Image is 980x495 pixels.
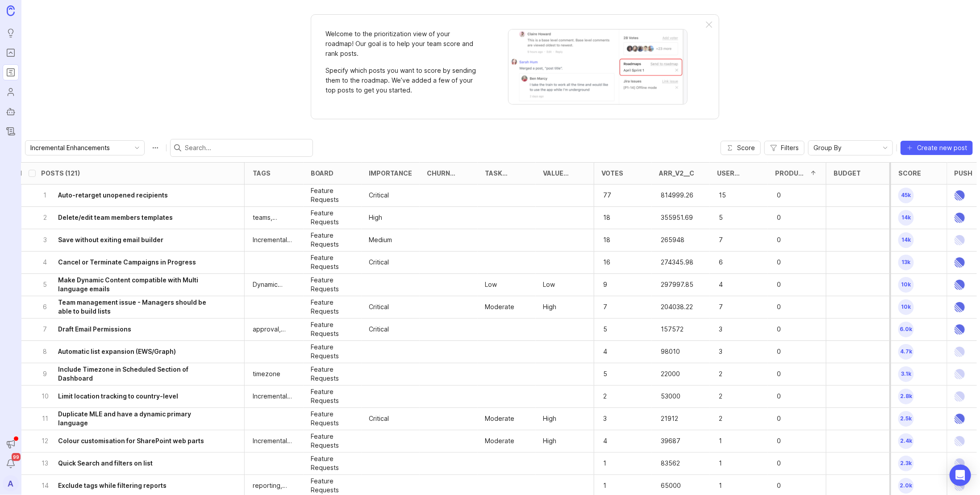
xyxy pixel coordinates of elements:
p: Critical [369,302,389,311]
p: Feature Requests [311,432,354,450]
p: timezone [253,369,280,378]
img: Linear Logo [955,430,965,452]
p: Feature Requests [311,454,354,472]
p: 5 [41,280,49,289]
div: Critical [369,414,389,423]
p: 0 [775,301,803,313]
p: 53000 [659,390,687,403]
img: Linear Logo [955,296,965,318]
p: 11 [41,414,49,423]
button: 6Team management issue - Managers should be able to build lists [41,296,219,318]
h6: Automatic list expansion (EWS/Graph) [58,347,176,356]
p: Feature Requests [311,343,354,361]
svg: toggle icon [130,144,144,151]
button: Score [721,141,761,155]
h6: Include Timezone in Scheduled Section of Dashboard [58,365,219,383]
p: 0 [775,390,803,403]
p: 1 [601,479,629,492]
p: 204038.22 [659,301,687,313]
img: Linear Logo [955,363,965,385]
p: Feature Requests [311,186,354,204]
p: 297997.85 [659,278,687,291]
button: 11Duplicate MLE and have a dynamic primary language [41,408,219,430]
input: Search... [185,143,309,153]
p: 0 [775,211,803,224]
p: 6 [717,256,745,268]
div: reporting, tagging [253,481,296,490]
p: 2 [717,390,745,403]
button: Create new post [901,141,973,155]
span: 2.0k [898,478,914,494]
p: 7 [717,234,745,246]
p: 157572 [659,323,687,336]
div: teams, templates, user permissions [253,213,296,222]
div: board [311,170,334,176]
h6: Colour customisation for SharePoint web parts [58,436,204,445]
p: Specify which posts you want to score by sending them to the roadmap. We’ve added a few of your t... [325,66,477,95]
p: Feature Requests [311,387,354,405]
div: Open Intercom Messenger [950,465,971,486]
p: Moderate [485,302,514,311]
p: 0 [775,345,803,358]
span: 13k [898,255,914,270]
p: Feature Requests [311,320,354,338]
p: 0 [775,323,803,336]
p: 0 [775,278,803,291]
img: When viewing a post, you can send it to a roadmap [508,29,688,105]
p: 0 [775,189,803,201]
span: 2.5k [898,411,914,427]
div: Low [485,280,497,289]
div: A [3,475,19,491]
p: 0 [775,479,803,492]
p: 4 [601,345,629,358]
div: Votes [601,170,623,176]
p: 1 [41,191,49,200]
p: 13 [41,459,49,468]
div: approval, draft state, user permissions [253,325,296,334]
span: Group By [813,143,842,153]
p: 4 [41,258,49,267]
p: 7 [41,325,49,334]
img: Linear Logo [955,252,965,273]
div: Critical [369,258,389,267]
p: Incremental Enhancements [253,436,296,445]
span: 14k [898,232,914,248]
p: 1 [717,435,745,447]
p: 274345.98 [659,256,687,268]
img: Linear Logo [955,319,965,340]
span: 3.1k [898,366,914,382]
a: Autopilot [3,104,19,120]
p: 12 [41,436,49,445]
img: Linear Logo [955,207,965,229]
p: 1 [717,479,745,492]
p: High [543,414,556,423]
p: Incremental Enhancements [253,392,296,401]
span: 45k [898,188,914,203]
img: Linear Logo [955,185,965,206]
img: Linear Logo [955,386,965,407]
p: 265948 [659,234,687,246]
p: High [543,302,556,311]
p: High [543,436,556,445]
p: 1 [601,457,629,470]
button: 4Cancel or Terminate Campaigns in Progress [41,252,219,273]
a: Portal [3,45,19,61]
h6: Auto-retarget unopened recipients [58,191,168,200]
p: Feature Requests [311,298,354,316]
p: 10 [41,392,49,401]
button: 5Make Dynamic Content compatible with Multi language emails [41,274,219,296]
div: Budget [834,170,861,176]
h6: Quick Search and filters on list [58,459,153,468]
span: Create new post [917,143,967,152]
p: Feature Requests [311,231,354,249]
button: 10Limit location tracking to country-level [41,386,219,407]
span: 99 [12,453,21,461]
p: 6 [41,302,49,311]
p: Critical [369,191,389,200]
